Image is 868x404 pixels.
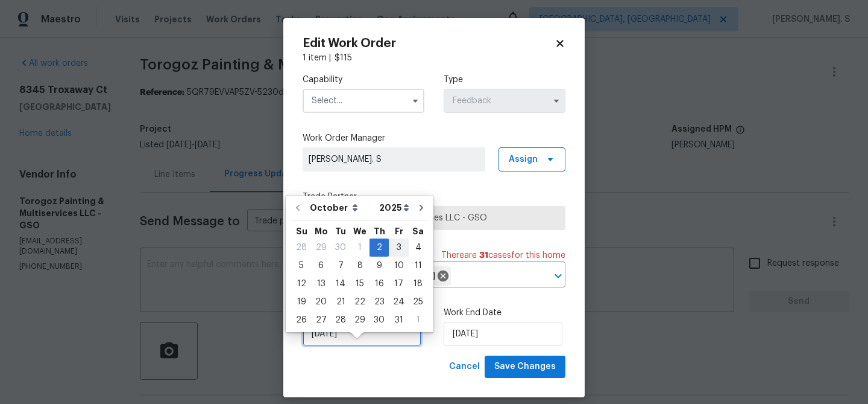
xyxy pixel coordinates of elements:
[389,257,409,274] div: 10
[315,227,328,236] abbr: Monday
[370,311,389,329] div: Thu Oct 30 2025
[331,275,350,292] div: 14
[311,257,331,274] div: 6
[309,153,479,165] span: [PERSON_NAME]. S
[331,239,350,256] div: 30
[311,257,331,275] div: Mon Oct 06 2025
[335,54,352,62] span: $ 115
[370,293,389,310] div: 23
[303,191,565,203] label: Trade Partner
[331,293,350,311] div: Tue Oct 21 2025
[395,227,403,236] abbr: Friday
[311,275,331,293] div: Mon Oct 13 2025
[444,89,565,113] input: Select...
[389,239,409,257] div: Fri Oct 03 2025
[370,239,389,257] div: Thu Oct 02 2025
[449,359,480,374] span: Cancel
[292,311,311,329] div: Sun Oct 26 2025
[311,312,331,329] div: 27
[331,293,350,310] div: 21
[350,239,370,257] div: Wed Oct 01 2025
[409,311,427,329] div: Sat Nov 01 2025
[350,293,370,310] div: 22
[485,356,565,378] button: Save Changes
[292,312,311,329] div: 26
[370,293,389,311] div: Thu Oct 23 2025
[350,275,370,293] div: Wed Oct 15 2025
[389,239,409,256] div: 3
[311,239,331,257] div: Mon Sep 29 2025
[292,257,311,275] div: Sun Oct 05 2025
[409,312,427,329] div: 1
[409,257,427,274] div: 11
[303,74,424,86] label: Capability
[331,257,350,275] div: Tue Oct 07 2025
[376,199,412,217] select: Year
[292,257,311,274] div: 5
[353,227,366,236] abbr: Wednesday
[303,132,565,144] label: Work Order Manager
[303,37,555,50] h2: Edit Work Order
[311,293,331,311] div: Mon Oct 20 2025
[350,312,370,329] div: 29
[331,312,350,329] div: 28
[370,312,389,329] div: 30
[389,293,409,310] div: 24
[409,239,427,256] div: 4
[509,153,538,165] span: Assign
[296,227,307,236] abbr: Sunday
[350,311,370,329] div: Wed Oct 29 2025
[549,94,564,108] button: Show options
[350,293,370,311] div: Wed Oct 22 2025
[370,257,389,275] div: Thu Oct 09 2025
[389,257,409,275] div: Fri Oct 10 2025
[370,257,389,274] div: 9
[292,239,311,256] div: 28
[494,359,556,374] span: Save Changes
[311,275,331,292] div: 13
[444,307,565,319] label: Work End Date
[313,212,555,224] span: Torogoz Painting & Multiservices LLC - GSO
[311,293,331,310] div: 20
[289,196,307,220] button: Go to previous month
[409,257,427,275] div: Sat Oct 11 2025
[292,275,311,293] div: Sun Oct 12 2025
[303,52,565,64] div: 1 item |
[412,196,430,220] button: Go to next month
[311,311,331,329] div: Mon Oct 27 2025
[389,293,409,311] div: Fri Oct 24 2025
[389,311,409,329] div: Fri Oct 31 2025
[409,275,427,293] div: Sat Oct 18 2025
[303,89,424,113] input: Select...
[350,275,370,292] div: 15
[409,275,427,292] div: 18
[311,239,331,256] div: 29
[350,239,370,256] div: 1
[331,257,350,274] div: 7
[303,322,421,346] input: M/D/YYYY
[370,275,389,292] div: 16
[444,322,562,346] input: M/D/YYYY
[292,293,311,311] div: Sun Oct 19 2025
[389,275,409,293] div: Fri Oct 17 2025
[335,227,346,236] abbr: Tuesday
[412,227,424,236] abbr: Saturday
[389,312,409,329] div: 31
[409,239,427,257] div: Sat Oct 04 2025
[292,275,311,292] div: 12
[408,94,423,108] button: Show options
[331,311,350,329] div: Tue Oct 28 2025
[292,239,311,257] div: Sun Sep 28 2025
[479,251,488,260] span: 31
[370,239,389,256] div: 2
[292,293,311,310] div: 19
[331,239,350,257] div: Tue Sep 30 2025
[350,257,370,274] div: 8
[441,249,565,261] span: There are case s for this home
[409,293,427,311] div: Sat Oct 25 2025
[370,275,389,293] div: Thu Oct 16 2025
[550,268,567,284] button: Open
[409,293,427,310] div: 25
[307,199,376,217] select: Month
[374,227,385,236] abbr: Thursday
